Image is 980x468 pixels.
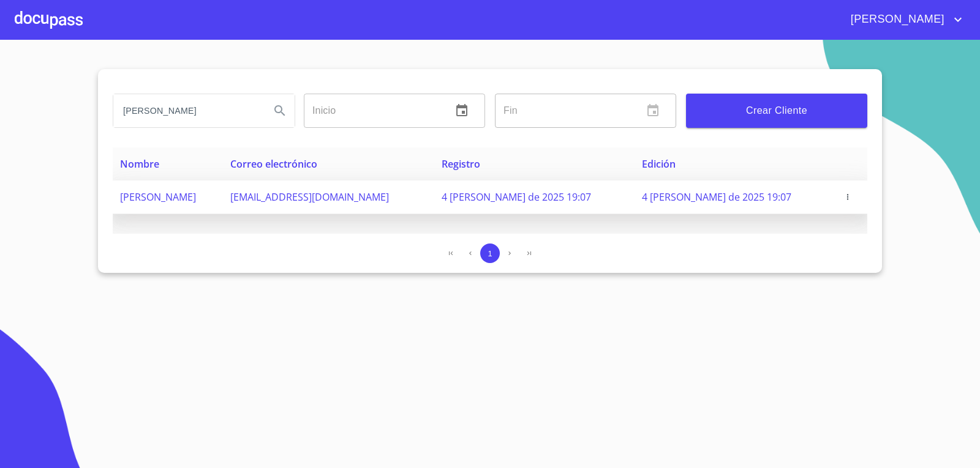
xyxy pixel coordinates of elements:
button: 1 [480,243,500,263]
span: Edición [642,157,676,171]
span: [PERSON_NAME] [120,190,196,204]
button: Crear Cliente [686,94,867,128]
span: [PERSON_NAME] [842,10,951,29]
span: 4 [PERSON_NAME] de 2025 19:07 [442,190,591,204]
button: account of current user [842,10,965,29]
span: 1 [488,249,492,258]
span: 4 [PERSON_NAME] de 2025 19:07 [642,190,791,204]
span: Nombre [120,157,159,171]
input: search [113,94,260,127]
span: Crear Cliente [696,102,858,119]
span: Correo electrónico [230,157,317,171]
span: Registro [442,157,480,171]
button: Search [265,96,295,125]
span: [EMAIL_ADDRESS][DOMAIN_NAME] [230,190,389,204]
